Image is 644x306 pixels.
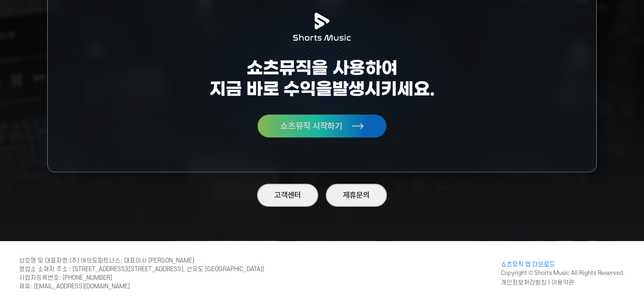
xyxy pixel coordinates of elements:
span: 상호명 및 대표자명 : [19,257,70,264]
div: (주) 여의도파트너스, 대표이사 [PERSON_NAME] [STREET_ADDRESS]([STREET_ADDRESS], 선유도 [GEOGRAPHIC_DATA]) 사업자등록번호... [19,256,264,291]
a: 쇼츠뮤직 앱 다운로드 [501,260,625,269]
img: intro [291,12,353,53]
a: 개인정보처리방침 | 이용약관 [501,279,574,286]
button: 제휴문의 [326,184,387,207]
a: 고객센터 [257,184,318,207]
h2: 쇼츠뮤직을 사용하여 지금 바로 수익을 발생시키세요. [209,57,435,99]
span: 쇼츠뮤직 시작하기 [280,122,343,130]
div: Copyright © Shorts Music All Rights Reserved. [501,260,625,286]
button: 쇼츠뮤직 시작하기 [258,115,386,137]
span: 영업소 소재지 주소 : [19,266,71,273]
